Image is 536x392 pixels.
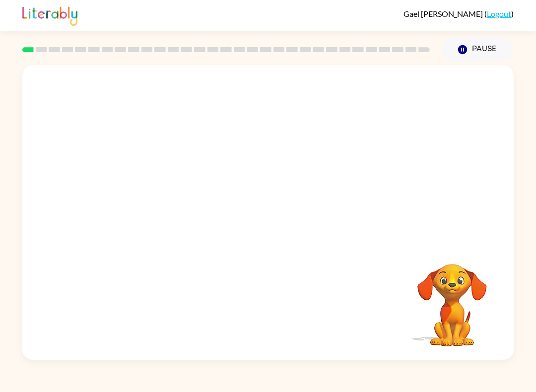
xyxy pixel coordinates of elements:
[487,9,511,18] a: Logout
[403,9,514,18] div: ( )
[442,38,514,61] button: Pause
[403,9,484,18] span: Gael [PERSON_NAME]
[402,249,502,348] video: Your browser must support playing .mp4 files to use Literably. Please try using another browser.
[22,4,77,26] img: Literably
